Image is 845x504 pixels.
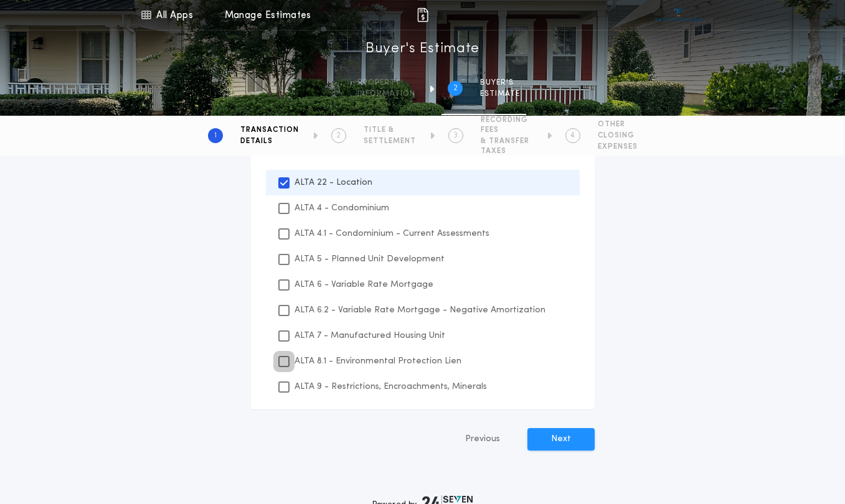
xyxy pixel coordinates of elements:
[481,136,533,156] span: & TRANSFER TAXES
[480,78,520,88] span: BUYER'S
[295,355,461,368] p: ALTA 8.1 - Environmental Protection Lien
[295,329,445,342] p: ALTA 7 - Manufactured Housing Unit
[480,89,520,99] span: ESTIMATE
[295,304,545,317] p: ALTA 6.2 - Variable Rate Mortgage - Negative Amortization
[295,380,487,393] p: ALTA 9 - Restrictions, Encroachments, Minerals
[240,136,299,146] span: DETAILS
[453,131,458,141] h2: 3
[295,253,445,266] p: ALTA 5 - Planned Unit Development
[415,7,430,22] img: img
[453,83,458,93] h2: 2
[295,227,489,240] p: ALTA 4.1 - Condominium - Current Assessments
[598,131,638,141] span: CLOSING
[295,202,389,215] p: ALTA 4 - Condominium
[295,278,433,291] p: ALTA 6 - Variable Rate Mortgage
[570,131,575,141] h2: 4
[251,160,595,409] ul: Select Endorsements
[655,9,702,21] img: vs-icon
[364,136,416,146] span: SETTLEMENT
[214,131,217,141] h2: 1
[336,131,341,141] h2: 2
[598,142,638,152] span: EXPENSES
[527,428,595,450] button: Next
[295,176,372,189] p: ALTA 22 - Location
[240,125,299,135] span: TRANSACTION
[357,78,415,88] span: Property
[364,125,416,135] span: TITLE &
[598,119,638,129] span: OTHER
[366,39,479,59] h1: Buyer's Estimate
[481,115,533,135] span: RECORDING FEES
[357,89,415,99] span: information
[440,428,525,450] button: Previous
